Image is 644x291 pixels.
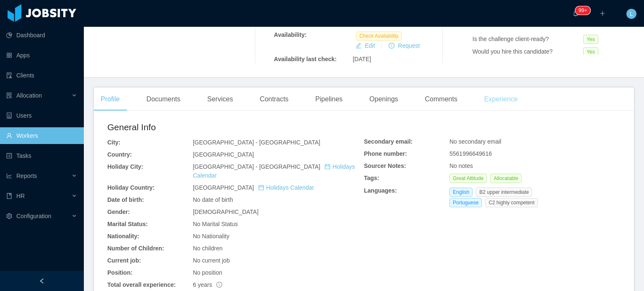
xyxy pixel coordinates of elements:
[193,281,222,288] span: 6 years
[325,164,330,170] i: icon: calendar
[107,196,144,203] b: Date of birth:
[449,188,473,197] span: English
[107,184,155,191] b: Holiday Country:
[258,185,264,191] i: icon: calendar
[364,175,379,181] b: Tags:
[583,35,598,44] span: Yes
[107,245,164,252] b: Number of Children:
[274,31,306,38] b: Availability:
[363,88,405,111] div: Openings
[364,138,413,145] b: Secondary email:
[6,93,12,98] i: icon: solution
[353,56,371,62] span: [DATE]
[107,281,176,288] b: Total overall experience:
[16,193,25,199] span: HR
[6,147,77,164] a: icon: profileTasks
[140,88,187,111] div: Documents
[418,88,464,111] div: Comments
[600,10,605,16] i: icon: plus
[309,88,349,111] div: Pipelines
[364,150,407,157] b: Phone number:
[107,269,132,276] b: Position:
[216,282,222,288] span: info-circle
[193,209,259,215] span: [DEMOGRAPHIC_DATA]
[200,88,239,111] div: Services
[449,138,501,145] span: No secondary email
[193,196,233,203] span: No date of birth
[107,163,143,170] b: Holiday City:
[274,56,337,62] b: Availability last check:
[94,88,126,111] div: Profile
[6,173,12,179] i: icon: line-chart
[6,127,77,144] a: icon: userWorkers
[573,10,579,16] i: icon: bell
[485,198,538,207] span: C2 highly competent
[107,257,141,264] b: Current job:
[449,198,482,207] span: Portuguese
[16,173,37,179] span: Reports
[473,47,583,56] div: Would you hire this candidate?
[193,245,223,252] span: No children
[352,41,378,51] button: icon: editEdit
[107,209,130,215] b: Gender:
[385,41,423,51] button: icon: exclamation-circleRequest
[193,221,238,227] span: No Marital Status
[193,257,230,264] span: No current job
[107,221,148,227] b: Marital Status:
[107,233,139,239] b: Nationality:
[258,184,314,191] a: icon: calendarHolidays Calendar
[6,107,77,124] a: icon: robotUsers
[449,162,473,169] span: No notes
[364,187,397,194] b: Languages:
[107,151,132,158] b: Country:
[449,150,492,157] span: 5561996649616
[473,35,583,44] div: Is the challenge client-ready?
[575,6,590,15] sup: 1946
[6,67,77,84] a: icon: auditClients
[253,88,295,111] div: Contracts
[16,213,51,219] span: Configuration
[630,9,633,19] span: L
[193,139,320,146] span: [GEOGRAPHIC_DATA] - [GEOGRAPHIC_DATA]
[364,162,406,169] b: Sourcer Notes:
[193,163,355,179] span: [GEOGRAPHIC_DATA] - [GEOGRAPHIC_DATA]
[6,213,12,219] i: icon: setting
[6,27,77,44] a: icon: pie-chartDashboard
[16,92,42,99] span: Allocation
[107,139,120,146] b: City:
[583,47,598,57] span: Yes
[6,193,12,199] i: icon: book
[193,269,222,276] span: No position
[193,151,254,158] span: [GEOGRAPHIC_DATA]
[478,88,525,111] div: Experience
[193,233,229,239] span: No Nationality
[476,188,532,197] span: B2 upper intermediate
[449,174,487,183] span: Great Attitude
[107,121,364,134] h2: General Info
[193,184,314,191] span: [GEOGRAPHIC_DATA]
[6,47,77,64] a: icon: appstoreApps
[490,174,522,183] span: Allocatable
